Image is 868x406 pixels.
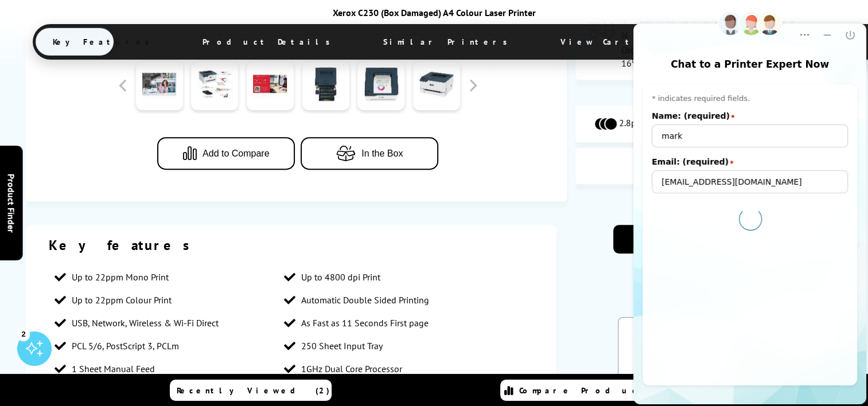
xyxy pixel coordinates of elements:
a: Recently Viewed (2) [170,380,332,401]
span: Product Finder [6,174,17,233]
span: Key Features [36,28,173,56]
button: Add to Compare [157,137,295,170]
span: As Fast as 11 Seconds First page [301,317,429,329]
div: Toner Cartridge Costs [575,91,842,103]
span: Up to 22ppm Colour Print [72,294,172,306]
span: View Cartridges [543,27,719,57]
span: Product Details [185,28,353,56]
span: 250 Sheet Input Tray [301,340,383,352]
div: Key features [49,236,533,254]
span: Automatic Double Sided Printing [301,294,429,306]
iframe: chat window [632,5,868,406]
span: 1 Sheet Manual Feed [72,363,155,374]
button: View Cartridges [584,157,833,175]
span: USB, Network, Wireless & Wi-Fi Direct [72,317,219,329]
span: Add to Compare [203,149,270,159]
span: PCL 5/6, PostScript 3, PCLm [72,340,179,352]
span: Up to 22ppm Mono Print [72,271,169,283]
a: Compare Products [500,380,662,401]
img: AirPrint [618,317,703,389]
span: Recently Viewed (2) [177,385,330,396]
span: Compare Products [519,385,658,396]
span: In the Box [361,149,403,159]
div: More features [613,294,802,317]
span: Similar Printers [366,28,531,56]
span: 2.8p per mono page [619,117,698,131]
button: In the Box [301,137,438,170]
span: Up to 4800 dpi Print [301,271,380,283]
a: View Brochure [613,225,802,253]
span: 1GHz Dual Core Processor [301,363,402,374]
div: Xerox C230 (Box Damaged) A4 Colour Laser Printer [33,7,836,18]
